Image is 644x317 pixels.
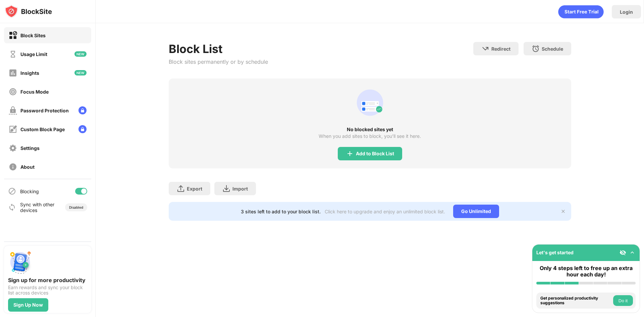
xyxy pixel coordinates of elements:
[491,46,511,52] div: Redirect
[74,51,87,57] img: new-icon.svg
[69,205,83,209] div: Disabled
[20,108,69,113] div: Password Protection
[169,127,571,132] div: No blocked sites yet
[187,186,202,192] div: Export
[169,42,268,56] div: Block List
[8,250,32,274] img: push-signup.svg
[20,164,35,170] div: About
[8,277,87,283] div: Sign up for more productivity
[620,9,633,15] div: Login
[20,145,40,151] div: Settings
[319,134,421,139] div: When you add sites to block, you’ll see it here.
[9,125,17,134] img: customize-block-page-off.svg
[9,163,17,171] img: about-off.svg
[8,285,87,296] div: Earn rewards and sync your block list across devices
[232,186,248,192] div: Import
[560,209,566,214] img: x-button.svg
[9,31,17,40] img: block-on.svg
[74,70,87,75] img: new-icon.svg
[8,203,16,211] img: sync-icon.svg
[558,5,604,18] div: animation
[9,144,17,152] img: settings-off.svg
[169,58,268,65] div: Block sites permanently or by schedule
[613,295,633,306] button: Do it
[629,249,636,256] img: omni-setup-toggle.svg
[9,88,17,96] img: focus-off.svg
[20,89,49,95] div: Focus Mode
[20,51,47,57] div: Usage Limit
[325,209,445,214] div: Click here to upgrade and enjoy an unlimited block list.
[536,250,574,255] div: Let's get started
[9,69,17,77] img: insights-off.svg
[78,125,87,133] img: lock-menu.svg
[536,265,636,278] div: Only 4 steps left to free up an extra hour each day!
[20,189,39,194] div: Blocking
[354,87,386,119] div: animation
[20,202,55,213] div: Sync with other devices
[20,126,65,132] div: Custom Block Page
[20,33,46,38] div: Block Sites
[20,70,39,76] div: Insights
[620,249,626,256] img: eye-not-visible.svg
[453,205,499,218] div: Go Unlimited
[13,302,43,308] div: Sign Up Now
[9,106,17,115] img: password-protection-off.svg
[5,5,52,18] img: logo-blocksite.svg
[78,106,87,114] img: lock-menu.svg
[542,46,563,52] div: Schedule
[9,50,17,58] img: time-usage-off.svg
[540,296,611,306] div: Get personalized productivity suggestions
[356,151,394,156] div: Add to Block List
[241,209,321,214] div: 3 sites left to add to your block list.
[8,187,16,195] img: blocking-icon.svg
